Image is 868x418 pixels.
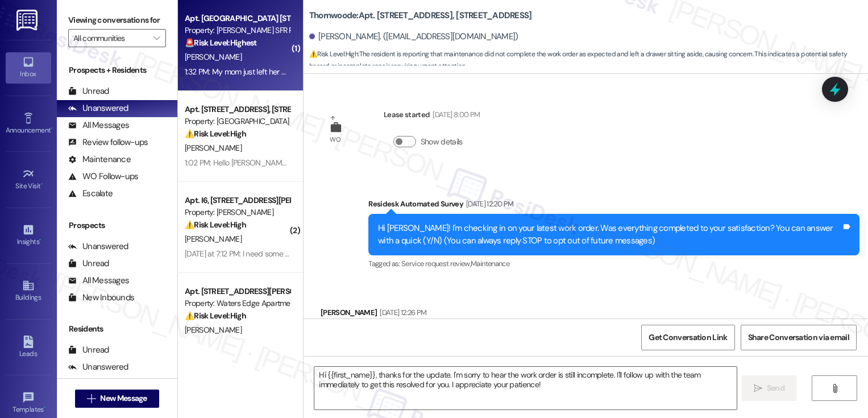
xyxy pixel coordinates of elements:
[471,259,509,268] span: Maintenance
[68,102,128,114] div: Unanswered
[314,367,737,409] textarea: Hi {{first_name}}, thanks for the update. I'm sorry to hear the work order is still incomplete. I...
[185,206,290,218] div: Property: [PERSON_NAME]
[741,325,857,350] button: Share Conversation via email
[68,241,128,253] div: Unanswered
[6,220,51,251] a: Insights •
[185,234,242,244] span: [PERSON_NAME]
[377,307,426,318] div: [DATE] 12:26 PM
[57,220,177,231] div: Prospects
[185,38,257,48] strong: 🚨 Risk Level: Highest
[185,249,756,259] div: [DATE] at 7:12 PM: I need some Freon in my AC unit , nd my apartment need to be sprayed for bugs,...
[68,136,148,148] div: Review follow-ups
[68,188,113,200] div: Escalate
[185,67,493,77] div: 1:32 PM: My mom just left her doctor appointment she have mold in her lungs and all im house
[39,236,41,244] span: •
[73,29,148,47] input: All communities
[185,285,290,297] div: Apt. [STREET_ADDRESS][PERSON_NAME]
[742,375,797,401] button: Send
[754,384,762,393] i: 
[185,297,290,309] div: Property: Waters Edge Apartments
[57,323,177,335] div: Residents
[309,31,518,43] div: [PERSON_NAME]. ([EMAIL_ADDRESS][DOMAIN_NAME])
[57,64,177,76] div: Prospects + Residents
[309,49,358,59] strong: ⚠️ Risk Level: High
[309,10,532,22] b: Thornwoode: Apt. [STREET_ADDRESS], [STREET_ADDRESS]
[68,119,129,131] div: All Messages
[75,390,159,408] button: New Message
[185,325,242,335] span: [PERSON_NAME]
[649,332,727,343] span: Get Conversation Link
[16,10,40,31] img: ResiDesk Logo
[185,220,246,230] strong: ⚠️ Risk Level: High
[185,104,290,115] div: Apt. [STREET_ADDRESS], [STREET_ADDRESS]
[830,384,839,393] i: 
[68,154,131,165] div: Maintenance
[6,276,51,307] a: Buildings
[6,52,51,83] a: Inbox
[421,136,463,148] label: Show details
[309,48,868,73] span: : The resident is reporting that maintenance did not complete the work order as expected and left...
[368,198,859,214] div: Residesk Automated Survey
[321,307,427,322] div: [PERSON_NAME]
[185,115,290,127] div: Property: [GEOGRAPHIC_DATA]
[463,198,513,210] div: [DATE] 12:20 PM
[68,292,134,304] div: New Inbounds
[44,404,45,412] span: •
[68,361,128,373] div: Unanswered
[767,382,784,394] span: Send
[68,275,129,287] div: All Messages
[68,11,166,29] label: Viewing conversations for
[401,259,471,268] span: Service request review ,
[153,34,160,43] i: 
[41,180,43,188] span: •
[185,194,290,206] div: Apt. I6, [STREET_ADDRESS][PERSON_NAME]
[6,164,51,195] a: Site Visit •
[68,85,109,97] div: Unread
[68,258,109,270] div: Unread
[68,344,109,356] div: Unread
[51,125,52,133] span: •
[185,52,242,62] span: [PERSON_NAME]
[185,24,290,36] div: Property: [PERSON_NAME] SFR Portfolio
[6,332,51,363] a: Leads
[641,325,734,350] button: Get Conversation Link
[185,143,242,153] span: [PERSON_NAME]
[185,311,246,321] strong: ⚠️ Risk Level: High
[378,222,841,247] div: Hi [PERSON_NAME]! I'm checking in on your latest work order. Was everything completed to your sat...
[87,394,95,403] i: 
[430,109,480,121] div: [DATE] 8:00 PM
[100,392,147,404] span: New Message
[748,332,849,343] span: Share Conversation via email
[384,109,480,125] div: Lease started
[68,171,138,183] div: WO Follow-ups
[185,129,246,139] strong: ⚠️ Risk Level: High
[368,255,859,272] div: Tagged as:
[330,134,340,146] div: WO
[185,13,290,24] div: Apt. [GEOGRAPHIC_DATA] [STREET_ADDRESS]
